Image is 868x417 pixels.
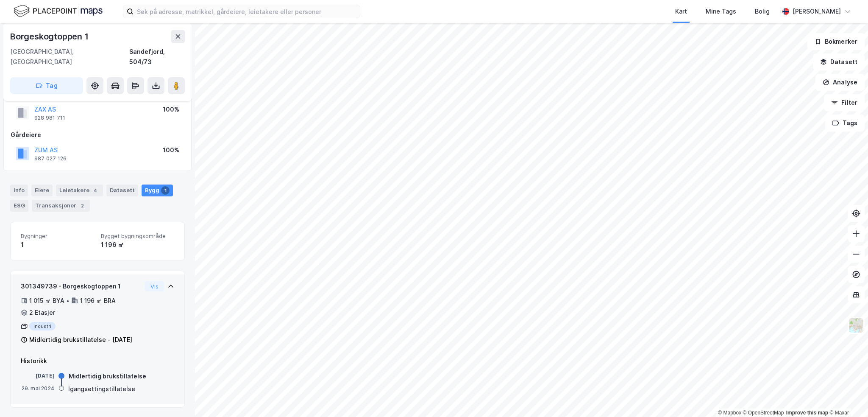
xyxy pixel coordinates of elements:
div: Igangsettingstillatelse [68,384,135,394]
div: ESG [10,200,28,212]
div: 29. mai 2024 [21,385,55,392]
button: Tags [825,115,865,132]
div: 4 [91,186,100,195]
div: Datasett [106,185,138,196]
div: [GEOGRAPHIC_DATA], [GEOGRAPHIC_DATA] [10,47,129,67]
span: Bygninger [21,232,94,240]
button: Analyse [815,74,865,91]
div: 100% [163,104,179,115]
iframe: Chat Widget [826,376,868,417]
div: 1 196 ㎡ [101,240,174,250]
div: Bolig [755,6,770,17]
div: • [66,297,70,304]
div: Midlertidig brukstillatelse - [DATE] [29,335,132,345]
div: Mine Tags [706,6,736,17]
div: [PERSON_NAME] [793,6,841,17]
div: 2 [78,202,86,210]
img: logo.f888ab2527a4732fd821a326f86c7f29.svg [14,4,103,19]
div: Bygg [142,185,173,196]
div: Kontrollprogram for chat [826,376,868,417]
div: Historikk [21,356,174,366]
input: Søk på adresse, matrikkel, gårdeiere, leietakere eller personer [134,5,360,18]
a: OpenStreetMap [743,410,784,416]
div: 1 015 ㎡ BYA [29,296,64,306]
button: Bokmerker [807,33,865,50]
button: Datasett [813,53,865,70]
div: 100% [163,145,179,155]
div: Kart [675,6,687,17]
div: Borgeskogtoppen 1 [10,30,90,43]
a: Mapbox [718,410,741,416]
button: Filter [824,94,865,111]
div: 987 027 126 [34,155,67,162]
button: Tag [10,77,83,94]
button: Vis [145,281,164,291]
div: 1 [21,240,94,250]
div: Info [10,185,28,196]
img: Z [848,317,864,333]
a: Improve this map [786,410,828,416]
div: 1 196 ㎡ BRA [80,296,116,306]
div: 928 981 711 [34,115,65,121]
div: 301349739 - Borgeskogtoppen 1 [21,281,142,291]
div: [DATE] [21,372,55,380]
div: Leietakere [56,185,103,196]
div: Gårdeiere [11,130,184,140]
div: Eiere [31,185,53,196]
div: 1 [161,186,170,195]
span: Bygget bygningsområde [101,232,174,240]
div: Transaksjoner [32,200,90,212]
div: Midlertidig brukstillatelse [69,371,146,381]
div: 2 Etasjer [29,308,55,318]
div: Sandefjord, 504/73 [129,47,185,67]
